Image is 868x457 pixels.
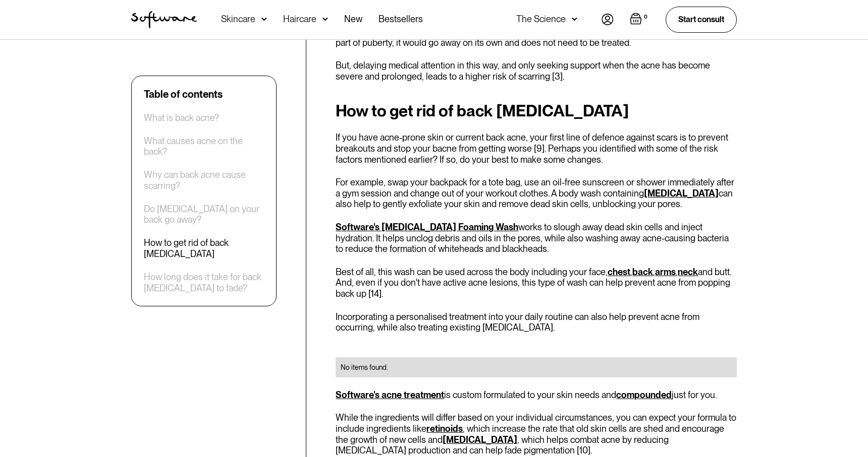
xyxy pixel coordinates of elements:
a: How to get rid of back [MEDICAL_DATA] [144,238,264,259]
a: [MEDICAL_DATA] [644,188,719,199]
div: Skincare [221,14,255,24]
img: Software Logo [131,11,197,28]
a: retinoids [426,423,463,434]
div: The Science [516,14,566,24]
p: is custom formulated to your skin needs and just for you. [336,389,737,401]
a: neck [678,267,698,277]
a: home [131,11,197,28]
p: works to slough away dead skin cells and inject hydration. It helps unclog debris and oils in the... [336,222,737,254]
a: What causes acne on the back? [144,136,264,157]
a: compounded [616,389,672,400]
a: Why can back acne cause scarring? [144,170,264,191]
h2: How to get rid of back [MEDICAL_DATA] [336,102,737,120]
a: back [632,267,653,277]
a: Open empty cart [630,13,649,27]
a: Software's acne treatment [336,389,444,400]
img: arrow down [261,14,267,24]
img: arrow down [322,14,328,24]
p: While the ingredients will differ based on your individual circumstances, you can expect your for... [336,412,737,455]
a: Start consult [666,7,737,32]
p: Incorporating a personalised treatment into your daily routine can also help prevent acne from oc... [336,311,737,333]
div: Table of contents [144,88,223,100]
a: Do [MEDICAL_DATA] on your back go away? [144,204,264,225]
a: What is back acne? [144,112,219,123]
a: Software's [MEDICAL_DATA] Foaming Wash [336,222,518,232]
div: Haircare [283,14,316,24]
p: For example, swap your backpack for a tote bag, use an oil-free sunscreen or shower immediately a... [336,177,737,210]
a: How long does it take for back [MEDICAL_DATA] to fade? [144,272,264,293]
div: 0 [642,13,649,22]
a: [MEDICAL_DATA] [443,434,517,445]
p: But, delaying medical attention in this way, and only seeking support when the acne has become se... [336,60,737,82]
p: If you have acne-prone skin or current back acne, your first line of defence against scars is to ... [336,132,737,165]
a: arms [655,267,676,277]
a: chest [608,267,630,277]
img: arrow down [572,14,577,24]
p: Best of all, this wash can be used across the body including your face, , , , and butt. And, even... [336,267,737,299]
div: No items found. [341,362,732,372]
